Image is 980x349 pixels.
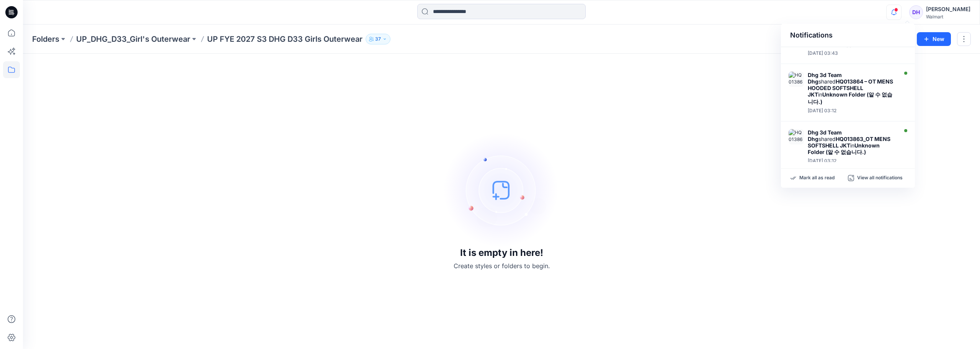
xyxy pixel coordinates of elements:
div: shared in [808,129,896,156]
strong: Dhg 3d Team Dhg [808,129,842,142]
div: Thursday, July 24, 2025 03:43 [808,51,896,56]
img: HQ013863_OT MENS SOFTSHELL JKT [789,129,804,144]
div: shared in [808,72,896,106]
p: View all notifications [857,175,903,182]
strong: HQ013863_OT MENS SOFTSHELL JKT [808,136,890,149]
p: Mark all as read [799,175,835,182]
div: [PERSON_NAME] [926,5,970,14]
strong: Dhg 3d Team Dhg [808,72,842,85]
div: Thursday, July 24, 2025 03:12 [808,108,896,113]
div: Thursday, July 24, 2025 03:12 [808,158,896,164]
a: UP_DHG_D33_Girl's Outerwear [76,34,190,44]
strong: HQ013864 – OT MENS HOODED SOFTSHELL JKT [808,78,893,98]
button: 37 [366,34,390,44]
img: empty-state-image.svg [444,133,559,247]
div: Walmart [926,14,970,20]
p: UP FYE 2027 S3 DHG D33 Girls Outerwear [207,34,363,44]
p: 37 [375,35,381,43]
div: DH [909,5,923,19]
img: HQ013864 – OT MENS HOODED SOFTSHELL JKT [789,72,804,87]
h3: It is empty in here! [460,247,543,258]
button: New [917,32,951,46]
a: Folders [32,34,59,44]
strong: Unknown Folder (알 수 없습니다.) [808,91,892,105]
div: Notifications [781,24,915,47]
p: Create styles or folders to begin. [454,261,550,270]
strong: Unknown Folder (알 수 없습니다.) [808,142,880,155]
